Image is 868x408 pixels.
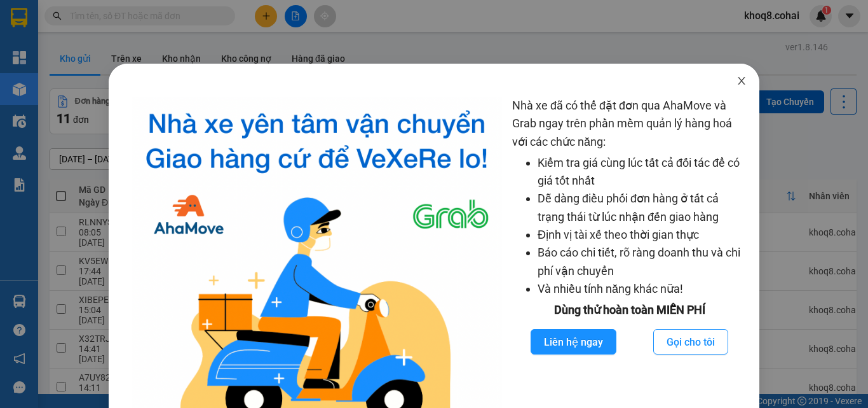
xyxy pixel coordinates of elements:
[667,334,715,350] span: Gọi cho tôi
[544,334,603,350] span: Liên hệ ngay
[538,154,747,190] li: Kiểm tra giá cùng lúc tất cả đối tác để có giá tốt nhất
[736,76,747,86] span: close
[538,280,747,298] li: Và nhiều tính năng khác nữa!
[653,329,728,355] button: Gọi cho tôi
[538,244,747,280] li: Báo cáo chi tiết, rõ ràng doanh thu và chi phí vận chuyển
[724,64,759,99] button: Close
[512,301,747,319] div: Dùng thử hoàn toàn MIỄN PHÍ
[531,329,616,355] button: Liên hệ ngay
[538,190,747,226] li: Dễ dàng điều phối đơn hàng ở tất cả trạng thái từ lúc nhận đến giao hàng
[538,226,747,244] li: Định vị tài xế theo thời gian thực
